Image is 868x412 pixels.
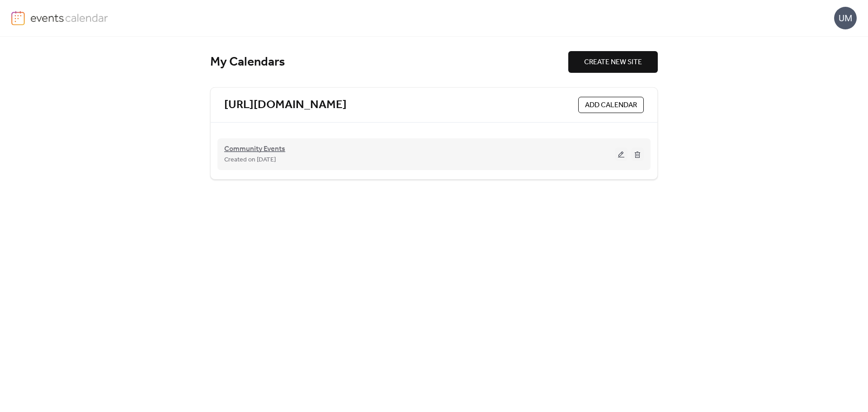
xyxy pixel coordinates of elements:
button: CREATE NEW SITE [568,51,658,73]
img: logo-type [30,11,108,24]
div: My Calendars [210,54,568,70]
span: ADD CALENDAR [585,100,637,111]
img: logo [11,11,25,25]
span: CREATE NEW SITE [584,57,642,68]
a: Community Events [224,147,285,152]
div: UM [834,7,857,29]
span: Community Events [224,144,285,155]
a: [URL][DOMAIN_NAME] [224,98,347,113]
span: Created on [DATE] [224,155,276,166]
button: ADD CALENDAR [578,97,644,113]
